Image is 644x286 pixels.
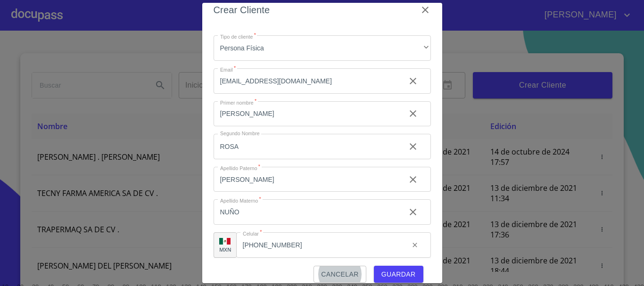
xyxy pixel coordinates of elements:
button: Guardar [374,266,423,283]
span: Guardar [381,269,416,280]
span: Cancelar [321,269,358,280]
div: Persona Física [214,35,431,61]
button: clear input [402,102,424,125]
button: clear input [402,168,424,191]
button: clear input [402,70,424,92]
img: R93DlvwvvjP9fbrDwZeCRYBHk45OWMq+AAOlFVsxT89f82nwPLnD58IP7+ANJEaWYhP0Tx8kkA0WlQMPQsAAgwAOmBj20AXj6... [219,238,231,245]
h6: Crear Cliente [214,2,270,17]
button: Cancelar [314,266,366,283]
button: clear input [402,135,424,158]
button: clear input [405,236,424,254]
button: clear input [402,201,424,223]
p: MXN [219,246,231,253]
